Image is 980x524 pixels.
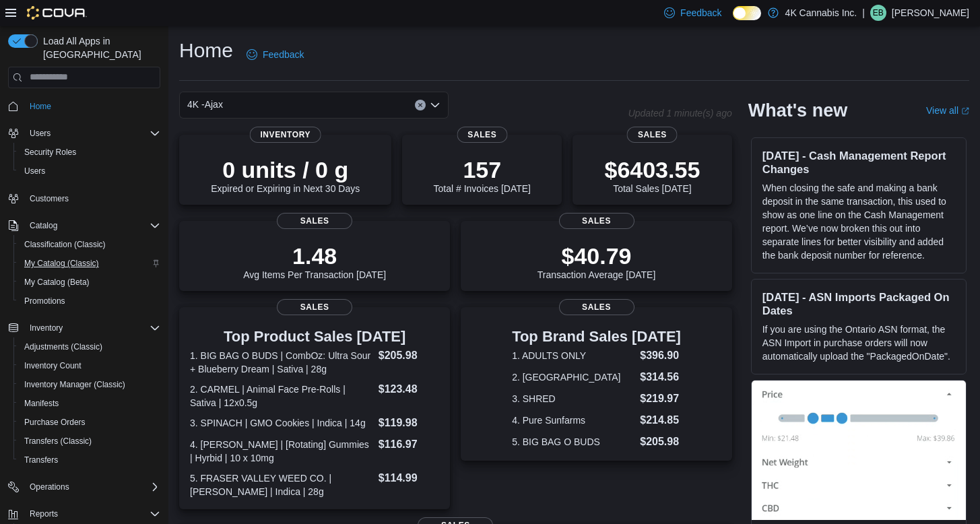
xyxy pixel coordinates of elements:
[512,414,634,427] dt: 4. Pure Sunfarms
[277,299,352,315] span: Sales
[263,48,304,61] span: Feedback
[24,506,160,522] span: Reports
[24,218,160,234] span: Catalog
[187,96,223,112] span: 4K -Ajax
[762,149,955,176] h3: [DATE] - Cash Management Report Changes
[512,349,634,362] dt: 1. ADULTS ONLY
[19,144,160,160] span: Security Roles
[27,6,87,20] img: Cova
[415,100,426,110] button: Clear input
[38,34,160,61] span: Load All Apps in [GEOGRAPHIC_DATA]
[24,320,160,336] span: Inventory
[19,376,160,393] span: Inventory Manager (Classic)
[512,370,634,384] dt: 2. [GEOGRAPHIC_DATA]
[628,108,732,119] p: Updated 1 minute(s) ago
[13,273,166,292] button: My Catalog (Beta)
[24,190,160,207] span: Customers
[379,415,440,431] dd: $119.98
[19,293,71,309] a: Promotions
[24,277,90,288] span: My Catalog (Beta)
[604,156,700,194] div: Total Sales [DATE]
[24,166,45,176] span: Users
[379,348,440,364] dd: $205.98
[24,506,63,522] button: Reports
[13,143,166,162] button: Security Roles
[19,452,160,468] span: Transfers
[243,242,386,280] div: Avg Items Per Transaction [DATE]
[13,162,166,181] button: Users
[13,235,166,254] button: Classification (Classic)
[211,156,360,183] p: 0 units / 0 g
[24,379,125,390] span: Inventory Manager (Classic)
[19,236,160,253] span: Classification (Classic)
[190,471,373,498] dt: 5. FRASER VALLEY WEED CO. | [PERSON_NAME] | Indica | 28g
[733,6,761,20] input: Dark Mode
[24,320,68,336] button: Inventory
[24,436,92,447] span: Transfers (Classic)
[24,296,65,306] span: Promotions
[19,163,51,179] a: Users
[640,434,681,450] dd: $205.98
[24,239,106,250] span: Classification (Classic)
[19,452,63,468] a: Transfers
[430,100,440,110] button: Open list of options
[24,191,74,207] a: Customers
[241,41,309,68] a: Feedback
[13,254,166,273] button: My Catalog (Classic)
[19,339,108,355] a: Adjustments (Classic)
[190,383,373,410] dt: 2. CARMEL | Animal Face Pre-Rolls | Sativa | 12x0.5g
[190,329,439,345] h3: Top Product Sales [DATE]
[13,413,166,432] button: Purchase Orders
[24,98,57,114] a: Home
[3,319,166,337] button: Inventory
[13,451,166,469] button: Transfers
[19,163,160,179] span: Users
[457,127,507,143] span: Sales
[748,100,847,121] h2: What's new
[926,105,969,116] a: View allExternal link
[3,478,166,496] button: Operations
[512,329,681,345] h3: Top Brand Sales [DATE]
[19,376,131,393] a: Inventory Manager (Classic)
[24,147,76,158] span: Security Roles
[13,394,166,413] button: Manifests
[190,416,373,430] dt: 3. SPINACH | GMO Cookies | Indica | 14g
[30,220,57,231] span: Catalog
[19,255,160,271] span: My Catalog (Classic)
[870,5,886,21] div: Eric Bayne
[537,242,656,280] div: Transaction Average [DATE]
[512,435,634,449] dt: 5. BIG BAG O BUDS
[19,339,160,355] span: Adjustments (Classic)
[640,391,681,407] dd: $219.97
[559,213,634,229] span: Sales
[537,242,656,269] p: $40.79
[24,479,160,495] span: Operations
[19,274,95,290] a: My Catalog (Beta)
[19,293,160,309] span: Promotions
[30,101,51,112] span: Home
[892,5,969,21] p: [PERSON_NAME]
[627,127,678,143] span: Sales
[30,128,51,139] span: Users
[762,181,955,262] p: When closing the safe and making a bank deposit in the same transaction, this used to show as one...
[30,193,69,204] span: Customers
[379,470,440,486] dd: $114.99
[24,341,102,352] span: Adjustments (Classic)
[30,482,69,492] span: Operations
[640,348,681,364] dd: $396.90
[3,189,166,208] button: Customers
[379,436,440,453] dd: $116.97
[680,6,721,20] span: Feedback
[3,124,166,143] button: Users
[30,509,58,519] span: Reports
[19,274,160,290] span: My Catalog (Beta)
[24,125,56,141] button: Users
[19,395,64,412] a: Manifests
[13,337,166,356] button: Adjustments (Classic)
[19,433,160,449] span: Transfers (Classic)
[640,369,681,385] dd: $314.56
[19,433,97,449] a: Transfers (Classic)
[19,358,87,374] a: Inventory Count
[434,156,531,183] p: 157
[862,5,865,21] p: |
